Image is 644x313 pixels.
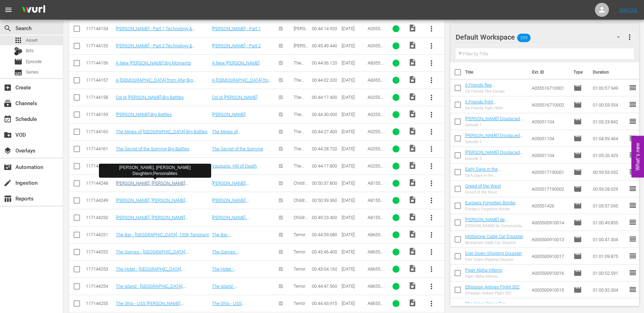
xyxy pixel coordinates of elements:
[86,129,114,134] div: 117144160
[529,214,571,231] td: A005500910014
[529,113,571,130] td: A05051104
[465,207,516,211] div: Europe's Forgotten Border
[625,33,634,41] span: more_vert
[116,146,189,151] a: The Secret of the Somme;Big Battles
[408,264,417,273] span: Video
[212,301,257,311] a: The Ship - USS [PERSON_NAME], 2000
[408,127,417,135] span: Video
[4,195,12,203] span: Reports
[212,43,261,48] a: [PERSON_NAME] - Part 2
[465,284,519,290] a: Ethiopian Airlines Flight 302
[212,77,273,88] a: A [DEMOGRAPHIC_DATA] from Afar
[629,268,637,277] span: reorder
[427,196,436,205] span: more_vert
[368,198,383,213] span: A815500020004
[529,265,571,281] td: A005500910016
[427,265,436,273] span: more_vert
[294,146,309,172] span: The Great Underground War
[86,198,114,203] div: 117144249
[590,248,629,265] td: 01:01:09.875
[629,134,637,142] span: reorder
[573,151,582,159] span: Episode
[368,163,383,179] span: A025501210003
[86,95,114,100] div: 117144158
[116,215,188,225] a: [PERSON_NAME], [PERSON_NAME] Son;Personalities
[368,232,383,248] span: A865500520002
[427,179,436,188] span: more_vert
[573,134,582,143] span: Episode
[212,163,257,169] a: Vauquois, Hill of Death
[116,232,209,237] a: The Bar - [GEOGRAPHIC_DATA], 1956;Terrorism
[573,185,582,193] span: Episode
[465,257,522,262] div: Ever Given Shipping Disaster
[427,213,436,222] span: more_vert
[26,69,39,76] span: Series
[529,248,571,265] td: A005500910017
[86,249,114,254] div: 117144252
[212,198,269,208] a: [PERSON_NAME], [PERSON_NAME] Grandniece
[465,251,522,256] a: Ever Given Shipping Disaster
[342,77,365,83] div: [DATE]
[86,112,114,117] div: 117144159
[465,133,523,143] a: [PERSON_NAME] Displaced War Children - Episode 2
[465,234,523,239] a: Mottarone Cable Car Disaster
[423,261,440,278] button: more_vert
[86,301,114,306] div: 117144255
[631,136,644,177] button: Open Feedback Widget
[465,156,526,161] div: Episode 3
[312,198,340,203] div: 00:50:39.360
[590,281,629,298] td: 01:00:32.004
[625,29,634,46] button: more_vert
[465,301,506,306] a: The Kings Cross Fire
[427,145,436,153] span: more_vert
[116,301,184,311] a: The Ship - USS [PERSON_NAME], 2000;Terrorism
[294,266,305,272] span: Terror
[368,146,383,162] span: A025501210002
[589,62,631,82] th: Duration
[590,80,629,96] td: 01:00:57.949
[529,197,571,214] td: A05551426
[342,112,365,117] div: [DATE]
[629,235,637,243] span: reorder
[590,197,629,214] td: 01:05:57.095
[212,129,254,140] a: The Mines of [GEOGRAPHIC_DATA]
[465,173,526,178] div: Early Days in the [GEOGRAPHIC_DATA]
[312,95,340,100] div: 00:44:17.400
[4,147,12,155] span: Overlays
[116,284,186,294] a: The Island - [GEOGRAPHIC_DATA], 2011;Terrorism
[212,215,254,225] a: [PERSON_NAME], [PERSON_NAME] Son
[465,123,526,127] div: Episode 1
[423,158,440,175] button: more_vert
[368,129,383,145] span: A025501210001
[629,201,637,210] span: reorder
[312,146,340,151] div: 00:44:28.720
[529,231,571,248] td: A005500910013
[573,84,582,92] span: Episode
[423,55,440,72] button: more_vert
[573,101,582,109] span: Episode
[590,96,629,113] td: 01:00:53.554
[342,198,365,203] div: [DATE]
[294,163,309,190] span: The Great Underground War
[629,117,637,125] span: reorder
[368,77,383,93] span: A835500010002
[342,181,365,186] div: [DATE]
[408,196,417,204] span: Video
[4,179,12,187] span: Ingestion
[212,112,246,117] a: [PERSON_NAME]
[26,37,38,44] span: Asset
[212,266,266,277] a: The Hotel - [GEOGRAPHIC_DATA], 1946
[368,181,383,196] span: A815500020002
[342,26,365,31] div: [DATE]
[294,26,309,57] span: [PERSON_NAME] - Pioneer of Aviation
[368,26,383,42] span: A055515120001
[312,112,340,117] div: 00:44:30.000
[590,164,629,181] td: 00:59:53.032
[423,72,440,89] button: more_vert
[116,26,195,36] a: [PERSON_NAME] - Part 1;Technology & Economy
[86,215,114,220] div: 117144250
[590,231,629,248] td: 01:00:47.304
[294,215,310,236] span: Children of Dictators
[427,76,436,84] span: more_vert
[368,95,383,110] span: A025501210004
